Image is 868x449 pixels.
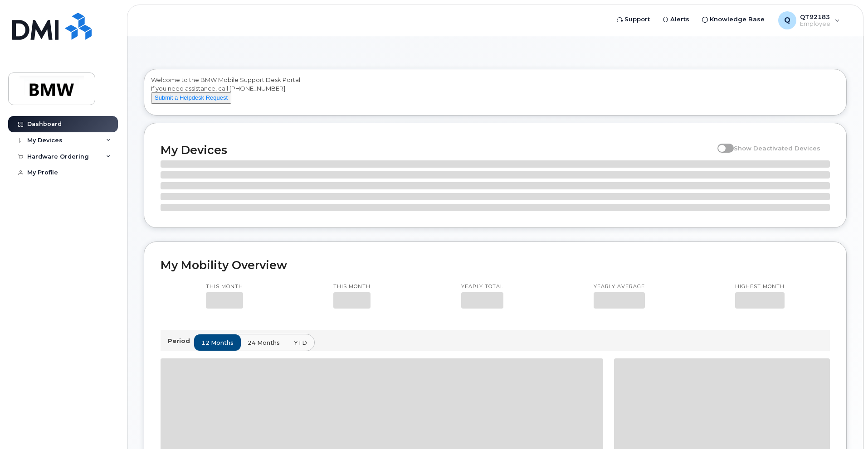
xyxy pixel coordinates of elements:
h2: My Mobility Overview [161,258,830,272]
a: Submit a Helpdesk Request [151,94,231,101]
div: Welcome to the BMW Mobile Support Desk Portal If you need assistance, call [PHONE_NUMBER]. [151,76,839,112]
span: Show Deactivated Devices [734,145,820,152]
span: 24 months [248,338,280,347]
button: Submit a Helpdesk Request [151,92,231,104]
p: Yearly total [461,283,503,290]
p: Period [168,337,194,345]
p: This month [333,283,371,290]
p: Yearly average [594,283,645,290]
h2: My Devices [161,143,713,157]
input: Show Deactivated Devices [717,140,725,147]
p: This month [206,283,243,290]
p: Highest month [735,283,785,290]
span: YTD [294,338,307,347]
